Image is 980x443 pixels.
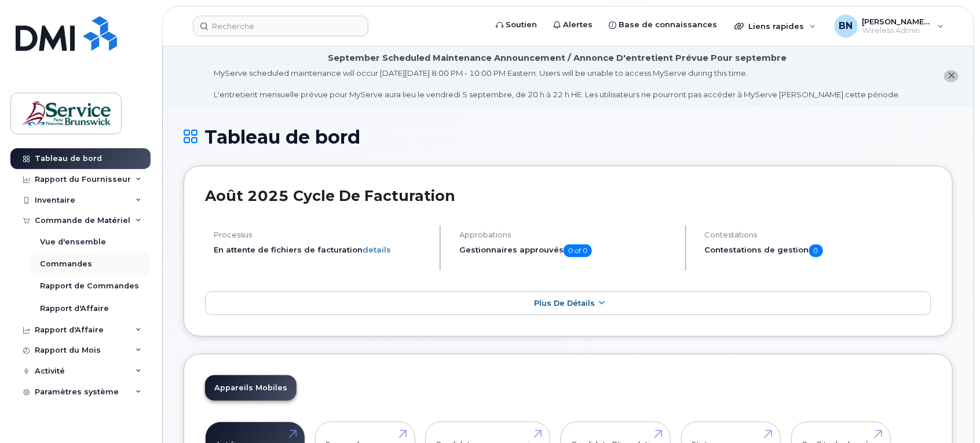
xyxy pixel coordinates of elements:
span: Plus de détails [534,299,595,307]
div: September Scheduled Maintenance Announcement / Annonce D'entretient Prévue Pour septembre [328,52,787,64]
h4: Processus [214,230,430,239]
div: MyServe scheduled maintenance will occur [DATE][DATE] 8:00 PM - 10:00 PM Eastern. Users will be u... [214,68,901,100]
h1: Tableau de bord [184,127,953,147]
a: Appareils Mobiles [205,375,297,401]
span: 0 [809,244,823,257]
h5: Contestations de gestion [705,244,931,257]
h4: Contestations [705,230,931,239]
li: En attente de fichiers de facturation [214,244,430,255]
button: close notification [944,70,959,82]
h2: août 2025 Cycle de facturation [205,187,931,204]
span: 0 of 0 [564,244,592,257]
a: details [363,245,391,254]
h4: Approbations [459,230,675,239]
h5: Gestionnaires approuvés [459,244,675,257]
